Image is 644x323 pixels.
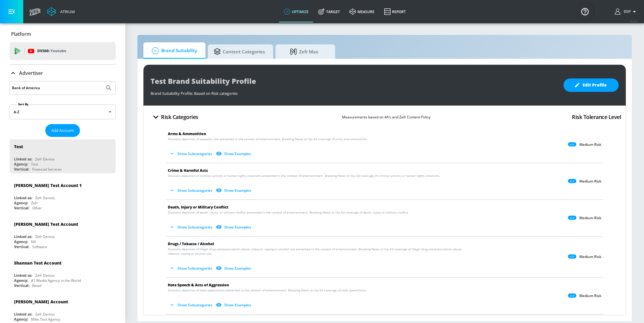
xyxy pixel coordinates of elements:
[215,222,253,232] button: Show Examples
[168,222,215,232] button: Show Subcategories
[58,9,75,14] div: Atrium
[215,186,253,195] button: Show Examples
[615,8,638,15] button: BSP
[10,217,116,251] div: [PERSON_NAME] Test AccountLinked as:Zefr DemosAgency:NAVertical:Software
[168,186,215,195] button: Show Subcategories
[35,273,55,278] div: Zefr Demos
[579,179,601,184] p: Medium Risk
[37,48,66,54] p: DV360:
[214,44,265,59] span: Content Categories
[50,48,66,54] p: Youtube
[35,312,55,317] div: Zefr Demos
[10,178,116,212] div: [PERSON_NAME] Test Account 1Linked as:Zefr DemosAgency:ZefrVertical:Other
[14,278,28,283] div: Agency:
[32,283,41,288] div: Retail
[31,317,60,322] div: Mike Test Agency
[14,205,29,211] div: Vertical:
[168,205,228,210] span: Death, Injury or Military Conflict
[345,1,379,22] a: measure
[379,1,411,22] a: Report
[10,42,116,60] div: DV360: Youtube
[313,1,345,22] a: Target
[168,168,208,173] span: Crime & Harmful Acts
[149,44,197,58] span: Brand Suitability
[32,244,47,249] div: Software
[579,216,601,220] p: Medium Risk
[279,1,313,22] a: optimize
[14,312,32,317] div: Linked as:
[14,183,82,188] div: [PERSON_NAME] Test Account 1
[19,70,43,76] p: Advertiser
[168,131,206,136] span: Arms & Ammunition
[579,254,601,259] p: Medium Risk
[35,234,55,239] div: Zefr Demos
[151,88,558,96] div: Brand Suitability Profile: Based on Risk categories
[14,144,23,149] div: Test
[579,142,601,147] p: Medium Risk
[14,239,28,244] div: Agency:
[168,210,409,215] span: Dramatic depiction of death, injury, or military conflict presented in the context of entertainme...
[14,200,28,205] div: Agency:
[11,31,31,37] p: Platform
[148,110,201,124] button: Risk Categories
[168,282,229,288] span: Hate Speech & Acts of Aggression
[51,127,74,134] span: Add Account
[31,239,36,244] div: NA
[630,20,638,23] span: v 4.25.2
[10,139,116,173] div: TestLinked as:Zefr DemosAgency:TestVertical:Financial Services
[14,299,68,305] div: [PERSON_NAME] Account
[621,10,631,14] span: login as: bsp_linking@zefr.com
[17,102,30,106] label: Sort By
[168,263,215,273] button: Show Subcategories
[14,195,32,200] div: Linked as:
[14,273,32,278] div: Linked as:
[168,149,215,159] button: Show Subcategories
[14,244,29,249] div: Vertical:
[31,200,38,205] div: Zefr
[14,283,29,288] div: Vertical:
[572,113,621,121] h4: Risk Tolerance Level
[10,26,116,42] div: Platform
[168,288,367,293] span: Dramatic depiction of hate speech/acts presented in the context of entertainment. Breaking News o...
[575,81,607,89] span: Edit Profile
[215,263,253,273] button: Show Examples
[10,256,116,290] div: Shannan Test AccountLinked as:Zefr DemosAgency:#1 Media Agency in the WorldVertical:Retail
[35,195,55,200] div: Zefr Demos
[102,81,115,95] button: Submit Search
[281,44,327,59] span: Zefr Max
[32,167,62,172] div: Financial Services
[168,137,368,141] span: Dramatic depiction of weapons use presented in the context of entertainment. Breaking News or Op–...
[215,300,253,310] button: Show Examples
[31,162,38,167] div: Test
[12,84,102,92] input: Search by name
[14,317,28,322] div: Agency:
[168,174,440,178] span: Dramatic depiction of criminal activity or human rights violations presented in the context of en...
[161,113,198,121] h4: Risk Categories
[47,7,75,16] a: Atrium
[45,124,80,137] button: Add Account
[14,221,78,227] div: [PERSON_NAME] Test Account
[577,3,593,20] button: Open Resource Center
[14,234,32,239] div: Linked as:
[32,205,42,211] div: Other
[10,104,116,119] div: A-Z
[168,247,465,256] span: Dramatic depiction of illegal drug use/prescription abuse, tobacco, vaping or alcohol use present...
[35,157,55,162] div: Zefr Demos
[168,241,214,246] span: Drugs / Tobacco / Alcohol
[10,65,116,81] div: Advertiser
[14,162,28,167] div: Agency:
[14,167,29,172] div: Vertical:
[31,278,81,283] div: #1 Media Agency in the World
[168,300,215,310] button: Show Subcategories
[14,260,61,266] div: Shannan Test Account
[563,78,619,92] button: Edit Profile
[14,157,32,162] div: Linked as:
[342,114,431,120] p: Measurements based on 4A’s and Zefr Content Policy
[579,293,601,298] p: Medium Risk
[215,149,253,159] button: Show Examples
